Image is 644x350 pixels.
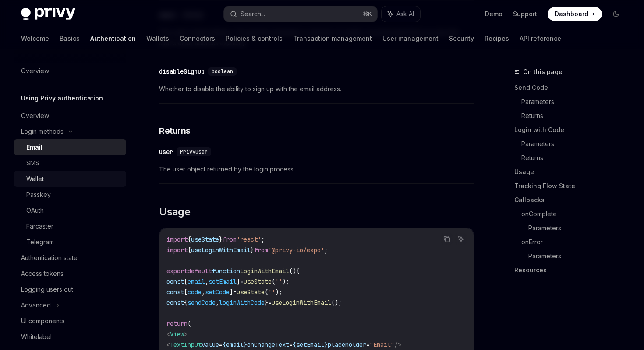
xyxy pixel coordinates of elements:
[21,316,64,326] div: UI components
[26,221,53,232] div: Farcaster
[188,299,216,307] span: sendCode
[223,236,237,243] span: from
[90,28,136,49] a: Authentication
[528,249,630,263] a: Parameters
[184,278,188,286] span: [
[219,236,223,243] span: }
[394,341,401,349] span: />
[21,253,78,263] div: Authentication state
[296,341,324,349] span: setEmail
[205,288,230,296] span: setCode
[21,8,75,20] img: dark logo
[166,246,188,254] span: import
[184,330,188,338] span: >
[282,278,289,286] span: );
[548,7,602,21] a: Dashboard
[202,288,205,296] span: ,
[244,278,272,286] span: useState
[514,165,630,179] a: Usage
[159,125,191,137] span: Returns
[521,137,630,151] a: Parameters
[14,282,126,297] a: Logging users out
[514,81,630,95] a: Send Code
[240,267,289,275] span: LoginWithEmail
[233,288,237,296] span: =
[293,341,296,349] span: {
[370,341,394,349] span: "Email"
[293,28,372,49] a: Transaction management
[265,299,268,307] span: }
[240,278,244,286] span: =
[21,93,103,104] h5: Using Privy authentication
[159,147,173,156] div: user
[251,246,254,254] span: }
[14,234,126,250] a: Telegram
[331,299,342,307] span: ();
[514,263,630,277] a: Resources
[159,164,474,175] span: The user object returned by the login process.
[520,28,561,49] a: API reference
[230,288,233,296] span: ]
[237,288,265,296] span: useState
[226,341,244,349] span: email
[188,288,202,296] span: code
[180,28,215,49] a: Connectors
[441,233,453,245] button: Copy the contents from the code block
[180,148,208,155] span: PrivyUser
[14,108,126,124] a: Overview
[26,158,39,168] div: SMS
[455,233,467,245] button: Ask AI
[244,341,247,349] span: }
[191,246,251,254] span: useLoginWithEmail
[521,235,630,249] a: onError
[268,246,324,254] span: '@privy-io/expo'
[184,288,188,296] span: [
[324,246,328,254] span: ;
[166,299,184,307] span: const
[254,246,268,254] span: from
[14,218,126,234] a: Farcaster
[188,246,191,254] span: {
[26,237,54,247] div: Telegram
[514,193,630,207] a: Callbacks
[21,300,51,311] div: Advanced
[188,267,212,275] span: default
[184,299,188,307] span: {
[14,313,126,329] a: UI components
[523,67,563,77] span: On this page
[14,203,126,218] a: OAuth
[21,284,73,295] div: Logging users out
[166,320,188,328] span: return
[14,187,126,203] a: Passkey
[324,341,328,349] span: }
[366,341,370,349] span: =
[14,63,126,79] a: Overview
[166,267,188,275] span: export
[21,111,49,121] div: Overview
[202,341,219,349] span: value
[159,67,205,76] div: disableSignup
[159,205,190,219] span: Usage
[247,341,289,349] span: onChangeText
[514,123,630,137] a: Login with Code
[188,278,205,286] span: email
[268,299,272,307] span: =
[226,28,283,49] a: Policies & controls
[216,299,219,307] span: ,
[261,236,265,243] span: ;
[382,28,439,49] a: User management
[166,278,184,286] span: const
[296,267,300,275] span: {
[237,236,261,243] span: 'react'
[170,330,184,338] span: View
[21,28,49,49] a: Welcome
[268,288,275,296] span: ''
[26,142,42,153] div: Email
[21,268,64,279] div: Access tokens
[212,68,233,75] span: boolean
[223,341,226,349] span: {
[146,28,169,49] a: Wallets
[14,250,126,266] a: Authentication state
[609,7,623,21] button: Toggle dark mode
[166,236,188,243] span: import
